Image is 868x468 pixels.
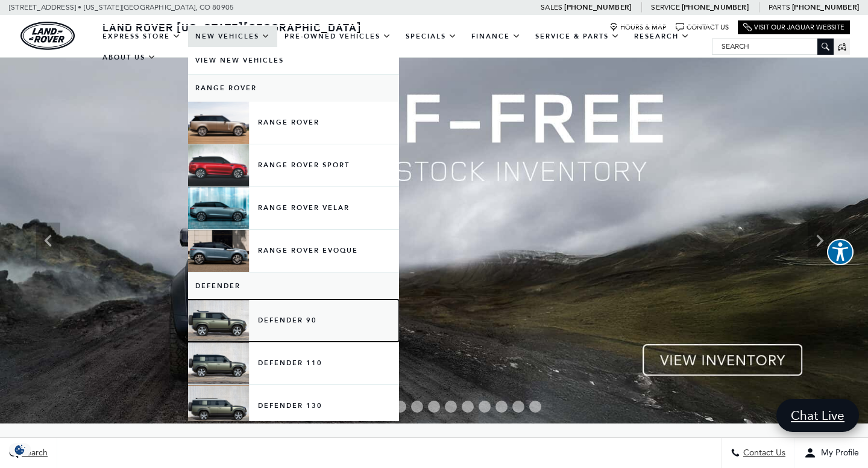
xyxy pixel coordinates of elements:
a: Land Rover [US_STATE][GEOGRAPHIC_DATA] [95,20,369,34]
a: Finance [464,26,528,47]
span: Go to slide 12 [512,401,524,413]
div: Previous [36,223,60,259]
a: Specials [398,26,464,47]
a: Visit Our Jaguar Website [743,23,844,32]
span: Go to slide 10 [479,401,491,413]
span: Go to slide 5 [394,401,406,413]
a: Range Rover [188,75,399,102]
span: Go to slide 9 [462,401,474,413]
a: Research [627,26,697,47]
a: [PHONE_NUMBER] [682,2,749,12]
a: Defender 90 [188,300,399,342]
a: About Us [95,47,163,68]
span: Go to slide 11 [495,401,508,413]
nav: Main Navigation [95,26,712,68]
a: EXPRESS STORE [95,26,188,47]
span: Service [651,3,679,11]
a: Hours & Map [609,23,667,32]
a: Pre-Owned Vehicles [277,26,398,47]
span: Chat Live [785,407,851,423]
button: Open user profile menu [795,438,868,468]
span: Parts [769,3,790,11]
a: New Vehicles [188,26,277,47]
span: Go to slide 8 [445,401,457,413]
a: [PHONE_NUMBER] [792,2,859,12]
span: Land Rover [US_STATE][GEOGRAPHIC_DATA] [102,20,362,34]
input: Search [712,39,833,54]
a: Range Rover Evoque [188,230,399,272]
span: Contact Us [740,448,785,458]
span: Sales [541,3,562,11]
a: Defender [188,272,399,300]
span: Go to slide 6 [411,401,423,413]
img: Opt-Out Icon [6,443,34,456]
aside: Accessibility Help Desk [827,239,854,268]
a: View New Vehicles [188,47,399,74]
a: Range Rover Velar [188,187,399,229]
a: Service & Parts [528,26,627,47]
button: Explore your accessibility options [827,239,854,265]
a: Contact Us [676,23,729,32]
a: [STREET_ADDRESS] • [US_STATE][GEOGRAPHIC_DATA], CO 80905 [9,3,234,11]
a: Defender 130 [188,385,399,427]
a: Range Rover [188,102,399,144]
a: [PHONE_NUMBER] [564,2,631,12]
a: Chat Live [776,399,859,432]
section: Click to Open Cookie Consent Modal [6,443,34,456]
img: Land Rover [20,22,75,50]
a: land-rover [20,22,75,50]
a: Range Rover Sport [188,144,399,186]
a: Defender 110 [188,342,399,384]
span: Go to slide 7 [428,401,440,413]
span: Go to slide 13 [529,401,541,413]
div: Next [808,223,832,259]
span: My Profile [816,448,859,458]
